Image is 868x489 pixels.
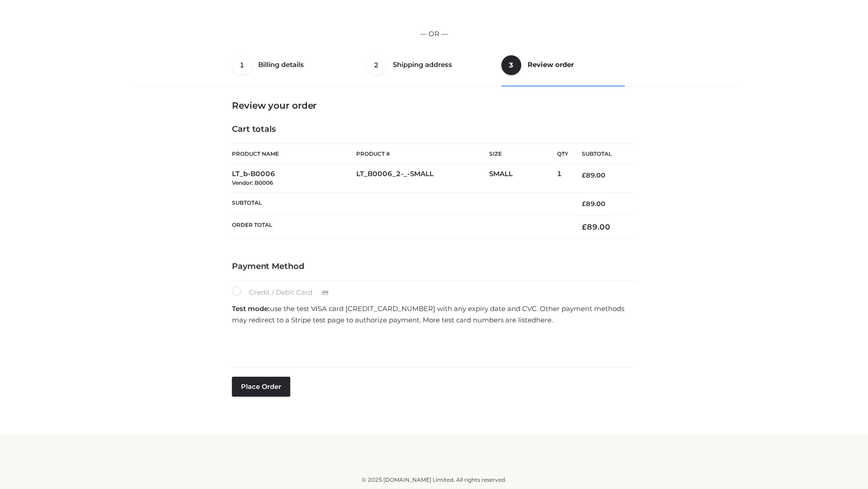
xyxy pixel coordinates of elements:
th: Subtotal [232,192,568,215]
h4: Cart totals [232,125,636,134]
th: Subtotal [568,144,636,164]
a: here [536,316,552,324]
img: Credit / Debit Card [317,288,334,298]
th: Product # [356,144,489,164]
span: £ [582,222,587,231]
th: Order Total [232,215,568,239]
bdi: 89.00 [582,171,605,179]
strong: Test mode: [232,304,270,313]
label: Credit / Debit Card [232,287,338,298]
td: LT_b-B0006 [232,164,356,193]
p: use the test VISA card [CREDIT_CARD_NUMBER] with any expiry date and CVC. Other payment methods m... [232,303,636,326]
iframe: Secure payment input frame [230,329,634,362]
span: £ [582,171,586,179]
h3: Review your order [232,100,636,111]
h4: Payment Method [232,262,636,272]
div: © 2025 [DOMAIN_NAME] Limited. All rights reserved. [134,475,734,484]
th: Size [489,144,552,164]
th: Product Name [232,144,356,164]
td: SMALL [489,164,557,193]
td: 1 [557,164,568,193]
th: Qty [557,144,568,164]
small: Vendor: B0006 [232,179,273,186]
bdi: 89.00 [582,222,610,231]
span: £ [582,200,586,208]
p: — OR — [134,28,734,40]
button: Place order [232,377,290,397]
bdi: 89.00 [582,200,605,208]
td: LT_B0006_2-_-SMALL [356,164,489,193]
